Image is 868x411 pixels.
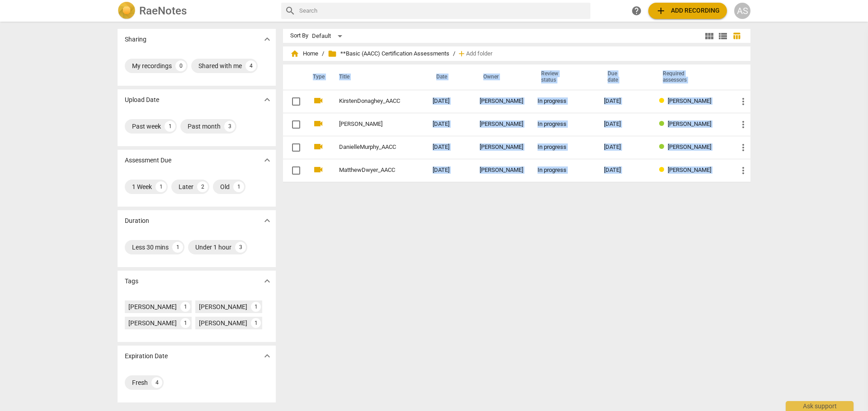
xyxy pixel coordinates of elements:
[668,120,711,127] span: [PERSON_NAME]
[717,31,728,42] span: view_list
[260,93,274,106] button: Show more
[260,214,274,227] button: Show more
[604,98,645,105] div: [DATE]
[425,65,472,90] th: Date
[703,29,716,43] button: Tile view
[290,49,299,58] span: home
[472,65,530,90] th: Owner
[125,351,168,361] p: Expiration Date
[125,35,146,44] p: Sharing
[312,29,345,43] div: Default
[648,3,727,19] button: Upload
[668,143,711,150] span: [PERSON_NAME]
[597,65,652,90] th: Due date
[738,165,749,176] span: more_vert
[172,242,183,253] div: 1
[199,302,247,311] div: [PERSON_NAME]
[128,319,177,328] div: [PERSON_NAME]
[738,142,749,153] span: more_vert
[262,94,273,105] span: expand_more
[604,121,645,128] div: [DATE]
[313,164,324,175] span: videocam
[425,136,472,159] td: [DATE]
[530,65,597,90] th: Review status
[132,182,152,191] div: 1 Week
[224,121,235,132] div: 3
[132,122,161,131] div: Past week
[425,159,472,182] td: [DATE]
[328,65,425,90] th: Title
[290,32,308,39] div: Sort By
[198,61,242,70] div: Shared with me
[125,156,171,165] p: Assessment Due
[125,95,159,105] p: Upload Date
[180,318,190,328] div: 1
[538,98,590,105] div: In progress
[262,276,273,286] span: expand_more
[251,318,261,328] div: 1
[480,98,523,105] div: [PERSON_NAME]
[132,243,169,252] div: Less 30 mins
[453,51,455,57] span: /
[313,118,324,129] span: videocam
[290,49,318,58] span: Home
[668,166,711,173] span: [PERSON_NAME]
[220,182,230,191] div: Old
[631,5,642,16] span: help
[260,32,274,46] button: Show more
[339,121,400,128] a: [PERSON_NAME]
[480,144,523,151] div: [PERSON_NAME]
[125,277,138,286] p: Tags
[306,65,328,90] th: Type
[734,3,750,19] button: AS
[466,51,492,57] span: Add folder
[425,113,472,136] td: [DATE]
[339,98,400,105] a: KirstenDonaghey_AACC
[197,181,208,192] div: 2
[245,60,256,71] div: 4
[738,96,749,107] span: more_vert
[262,34,273,45] span: expand_more
[165,121,175,132] div: 1
[480,167,523,174] div: [PERSON_NAME]
[260,349,274,363] button: Show more
[199,319,247,328] div: [PERSON_NAME]
[251,302,261,312] div: 1
[118,2,274,20] a: LogoRaeNotes
[339,167,400,174] a: MatthewDwyer_AACC
[313,95,324,106] span: videocam
[262,351,273,361] span: expand_more
[538,167,590,174] div: In progress
[128,302,177,311] div: [PERSON_NAME]
[188,122,221,131] div: Past month
[425,90,472,113] td: [DATE]
[260,274,274,288] button: Show more
[118,2,136,20] img: Logo
[339,144,400,151] a: DanielleMurphy_AACC
[457,49,466,58] span: add
[328,49,337,58] span: folder
[659,120,668,127] span: Review status: completed
[139,5,187,17] h2: RaeNotes
[604,167,645,174] div: [DATE]
[628,3,645,19] a: Help
[716,29,730,43] button: List view
[132,378,148,387] div: Fresh
[233,181,244,192] div: 1
[538,121,590,128] div: In progress
[313,141,324,152] span: videocam
[659,166,668,173] span: Review status: in progress
[299,4,587,18] input: Search
[322,51,324,57] span: /
[732,32,741,40] span: table_chart
[328,49,449,58] span: **Basic (AACC) Certification Assessments
[151,377,162,388] div: 4
[156,181,166,192] div: 1
[656,5,666,16] span: add
[262,155,273,166] span: expand_more
[652,65,731,90] th: Required assessors
[738,119,749,130] span: more_vert
[262,215,273,226] span: expand_more
[604,144,645,151] div: [DATE]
